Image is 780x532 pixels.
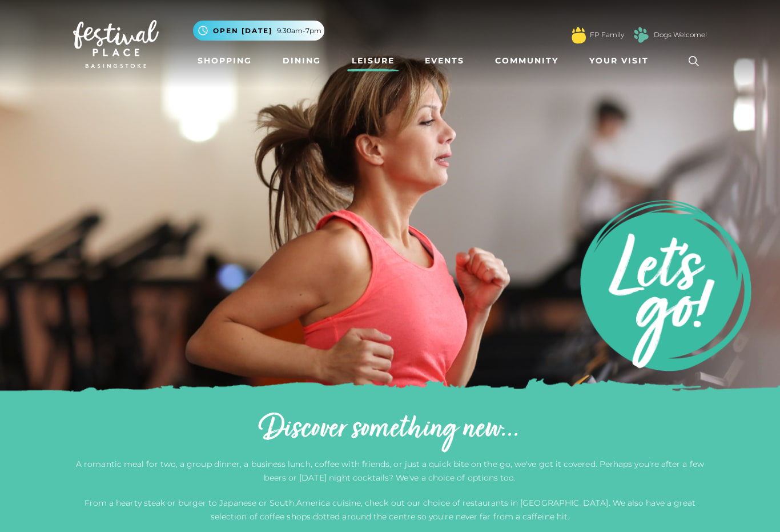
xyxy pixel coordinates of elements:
a: Shopping [193,50,256,71]
p: A romantic meal for two, a group dinner, a business lunch, coffee with friends, or just a quick b... [73,457,707,485]
p: From a hearty steak or burger to Japanese or South America cuisine, check out our choice of resta... [73,496,707,523]
span: 9.30am-7pm [277,26,321,36]
a: Events [420,50,469,71]
a: Dogs Welcome! [654,30,707,40]
a: Leisure [347,50,399,71]
a: Community [490,50,563,71]
h2: Discover something new... [73,411,707,448]
button: Open [DATE] 9.30am-7pm [193,21,324,41]
span: Your Visit [589,55,649,67]
img: Festival Place Logo [73,20,159,68]
span: Open [DATE] [213,26,272,36]
a: FP Family [590,30,624,40]
a: Your Visit [585,50,659,71]
a: Dining [278,50,325,71]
